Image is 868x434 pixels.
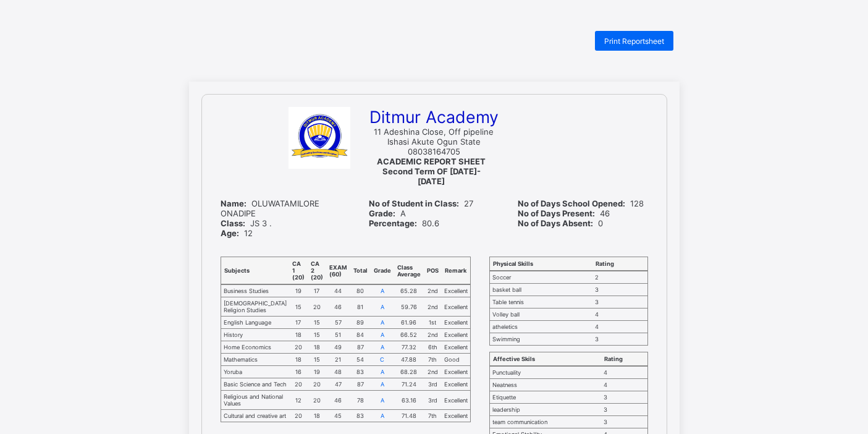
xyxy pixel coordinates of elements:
td: 3 [592,296,647,308]
td: 84 [350,329,371,341]
td: 16 [289,366,308,378]
td: 3 [601,391,647,404]
td: 1st [424,317,442,329]
td: leadership [489,404,601,416]
span: A [369,208,406,218]
b: No of Days Present: [518,208,595,218]
span: 08038164705 [408,147,460,156]
td: 83 [350,366,371,378]
th: Class Average [394,257,424,285]
td: 20 [308,378,326,391]
b: Name: [221,198,246,208]
td: 4 [592,321,647,333]
span: 0 [518,218,603,228]
td: 20 [308,391,326,410]
b: ACADEMIC REPORT SHEET Second Term OF [DATE]-[DATE] [377,156,486,186]
td: 54 [350,354,371,366]
td: Excellent [442,317,471,329]
td: Excellent [442,297,471,317]
span: Ditmur Academy [369,107,499,127]
td: Etiquette [489,391,601,404]
td: 4 [592,308,647,321]
td: 18 [289,354,308,366]
td: Mathematics [221,354,289,366]
td: 59.76 [394,297,424,317]
span: 46 [518,208,610,218]
td: A [371,297,394,317]
td: 3 [601,404,647,416]
td: 4 [601,379,647,391]
b: No of Student in Class: [369,198,459,208]
td: 20 [308,297,326,317]
td: Religious and National Values [221,391,289,410]
td: A [371,341,394,354]
td: Cultural and creative art [221,410,289,422]
span: 27 [369,198,473,208]
td: basket ball [489,284,592,296]
th: CA 1 (20) [289,257,308,285]
td: English Language [221,317,289,329]
span: 128 [518,198,644,208]
td: 3rd [424,391,442,410]
td: Table tennis [489,296,592,308]
b: Age: [221,228,239,238]
td: 77.32 [394,341,424,354]
th: Total [350,257,371,285]
td: 51 [326,329,350,341]
td: 3rd [424,378,442,391]
td: Basic Science and Tech [221,378,289,391]
td: Excellent [442,366,471,378]
td: 3 [601,416,647,428]
td: A [371,410,394,422]
td: 7th [424,354,442,366]
td: 15 [308,317,326,329]
td: 21 [326,354,350,366]
td: [DEMOGRAPHIC_DATA] Religion Studies [221,297,289,317]
td: 87 [350,378,371,391]
td: 66.52 [394,329,424,341]
td: Volley ball [489,308,592,321]
td: 12 [289,391,308,410]
b: No of Days School Opened: [518,198,625,208]
td: 18 [289,329,308,341]
th: Subjects [221,257,289,285]
td: 4 [601,366,647,379]
td: Excellent [442,284,471,297]
td: 20 [289,378,308,391]
td: Excellent [442,341,471,354]
td: 47 [326,378,350,391]
td: Excellent [442,329,471,341]
td: 19 [308,366,326,378]
td: 44 [326,284,350,297]
th: Grade [371,257,394,285]
td: Neatness [489,379,601,391]
td: 47.88 [394,354,424,366]
span: 11 Adeshina Close, Off pipeline Ishasi Akute Ogun State [374,127,494,147]
th: EXAM (60) [326,257,350,285]
th: CA 2 (20) [308,257,326,285]
td: Swimming [489,333,592,346]
td: A [371,366,394,378]
td: C [371,354,394,366]
td: 2nd [424,366,442,378]
td: Excellent [442,391,471,410]
td: Business Studies [221,284,289,297]
td: 3 [592,333,647,346]
td: 19 [289,284,308,297]
td: Soccer [489,271,592,284]
td: 87 [350,341,371,354]
td: team communication [489,416,601,428]
td: 83 [350,410,371,422]
td: 7th [424,410,442,422]
td: 49 [326,341,350,354]
td: 20 [289,341,308,354]
td: Yoruba [221,366,289,378]
td: atheletics [489,321,592,333]
th: Rating [592,257,647,271]
td: 15 [308,354,326,366]
b: Class: [221,218,245,228]
td: 68.28 [394,366,424,378]
td: Excellent [442,410,471,422]
td: 15 [289,297,308,317]
td: 78 [350,391,371,410]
